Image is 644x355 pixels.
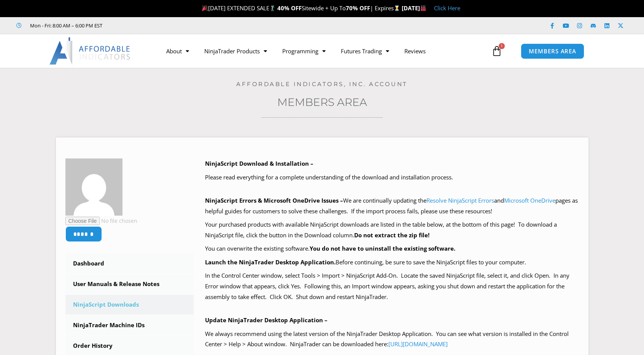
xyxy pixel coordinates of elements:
[197,42,275,60] a: NinjaTrader Products
[394,5,400,11] img: ⌛
[275,42,333,60] a: Programming
[113,22,227,29] iframe: Customer reviews powered by Trustpilot
[310,245,455,252] b: You do not have to uninstall the existing software.
[205,258,336,266] b: Launch the NinjaTrader Desktop Application.
[205,316,328,324] b: Update NinjaTrader Desktop Application –
[65,315,194,335] a: NinjaTrader Machine IDs
[205,172,579,183] p: Please read everything for a complete understanding of the download and installation process.
[236,80,408,88] a: Affordable Indicators, Inc. Account
[480,40,514,62] a: 1
[397,42,433,60] a: Reviews
[346,4,370,12] strong: 70% OFF
[277,96,367,109] a: Members Area
[270,5,275,11] img: 🏌️‍♂️
[277,4,302,12] strong: 40% OFF
[65,274,194,294] a: User Manuals & Release Notes
[333,42,397,60] a: Futures Trading
[388,340,448,348] a: [URL][DOMAIN_NAME]
[65,295,194,315] a: NinjaScript Downloads
[205,329,579,350] p: We always recommend using the latest version of the NinjaTrader Desktop Application. You can see ...
[28,21,102,30] span: Mon - Fri: 8:00 AM – 6:00 PM EST
[434,4,460,12] a: Click Here
[521,43,584,59] a: MEMBERS AREA
[420,5,426,11] img: 🏭
[504,197,555,204] a: Microsoft OneDrive
[205,197,343,204] b: NinjaScript Errors & Microsoft OneDrive Issues –
[205,243,579,254] p: You can overwrite the existing software.
[159,42,197,60] a: About
[205,270,579,302] p: In the Control Center window, select Tools > Import > NinjaScript Add-On. Locate the saved NinjaS...
[205,257,579,268] p: Before continuing, be sure to save the NinjaScript files to your computer.
[65,254,194,273] a: Dashboard
[202,5,208,11] img: 🎉
[402,4,426,12] strong: [DATE]
[159,42,490,60] nav: Menu
[65,158,122,216] img: 55c308d06d695cf48f23c8b567eb9176d3bdda9634174f528424b37c02677109
[205,160,313,167] b: NinjaScript Download & Installation –
[49,37,131,65] img: LogoAI | Affordable Indicators – NinjaTrader
[205,219,579,241] p: Your purchased products with available NinjaScript downloads are listed in the table below, at th...
[529,48,576,54] span: MEMBERS AREA
[499,43,505,49] span: 1
[354,231,429,239] b: Do not extract the zip file!
[205,195,579,217] p: We are continually updating the and pages as helpful guides for customers to solve these challeng...
[426,197,494,204] a: Resolve NinjaScript Errors
[200,4,402,12] span: [DATE] EXTENDED SALE Sitewide + Up To | Expires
